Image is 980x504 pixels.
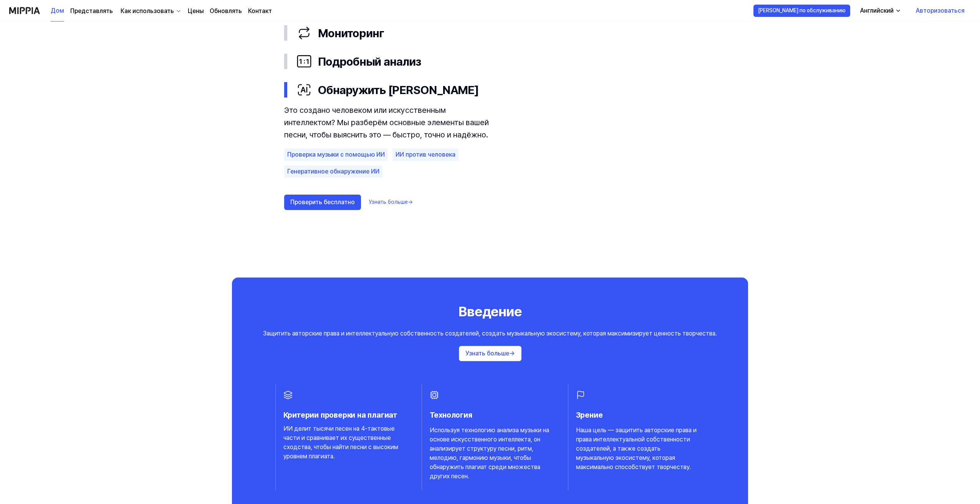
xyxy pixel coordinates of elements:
[287,151,385,158] font: Проверка музыки с помощью ИИ
[916,7,965,14] font: Авторизоваться
[509,350,515,357] font: →
[318,26,384,40] font: Мониторинг
[248,7,272,15] font: Контакт
[408,199,413,205] font: →
[576,426,697,471] font: Наша цель — защитить авторские права и права интеллектуальной собственности создателей, а также с...
[248,7,272,16] a: Контакт
[854,3,906,18] button: Английский
[284,195,361,210] button: Проверить бесплатно
[758,7,846,13] font: [PERSON_NAME] по обслуживанию
[70,7,113,16] a: Представлять
[290,198,355,206] font: Проверить бесплатно
[369,198,413,206] a: Узнать больше→
[465,350,509,357] font: Узнать больше
[283,425,398,460] font: ИИ делит тысячи песен на 4-тактовые части и сравнивает их существенные сходства, чтобы найти песн...
[284,106,489,139] font: Это создано человеком или искусственным интеллектом? Мы разберём основные элементы вашей песни, ч...
[753,5,850,17] button: [PERSON_NAME] по обслуживанию
[369,199,408,205] font: Узнать больше
[188,7,204,15] font: Цены
[576,410,603,420] font: Зрение
[263,330,717,337] font: Защитить авторские права и интеллектуальную собственность создателей, создать музыкальную экосист...
[430,410,472,420] font: Технология
[430,426,549,480] font: Используя технологию анализа музыки на основе искусственного интеллекта, он анализирует структуру...
[188,7,204,16] a: Цены
[287,168,379,175] font: Генеративное обнаружение ИИ
[318,55,421,68] font: Подробный анализ
[119,7,182,16] button: Как использовать
[396,151,455,158] font: ИИ против человека
[284,19,696,47] button: Мониторинг
[284,47,696,76] button: Подробный анализ
[70,7,113,15] font: Представлять
[284,104,696,216] div: Обнаружить [PERSON_NAME]
[51,0,64,21] a: Дом
[210,7,242,15] font: Обновлять
[459,346,521,361] button: Узнать больше→
[51,7,64,14] font: Дом
[284,76,696,104] button: Обнаружить [PERSON_NAME]
[318,83,478,97] font: Обнаружить [PERSON_NAME]
[860,7,894,14] font: Английский
[283,410,397,420] font: Критерии проверки на плагиат
[121,7,174,15] font: Как использовать
[459,303,522,320] font: Введение
[210,7,242,16] a: Обновлять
